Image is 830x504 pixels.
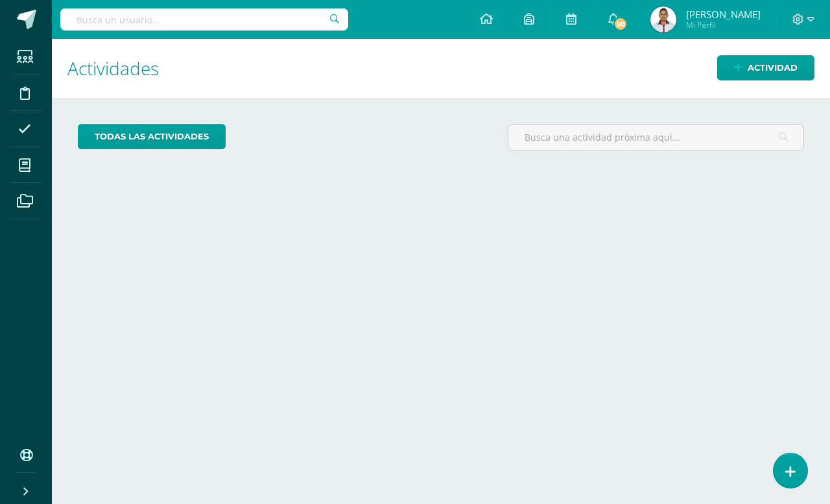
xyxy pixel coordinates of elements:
span: 90 [613,17,628,31]
a: todas las Actividades [78,124,226,149]
input: Busca un usuario... [60,8,348,30]
span: Mi Perfil [686,19,761,30]
h1: Actividades [67,39,814,98]
span: Actividad [748,56,798,80]
input: Busca una actividad próxima aquí... [508,125,803,150]
a: Actividad [717,55,814,80]
span: [PERSON_NAME] [686,8,761,21]
img: c3efe4673e7e2750353020653e82772e.png [650,6,676,32]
